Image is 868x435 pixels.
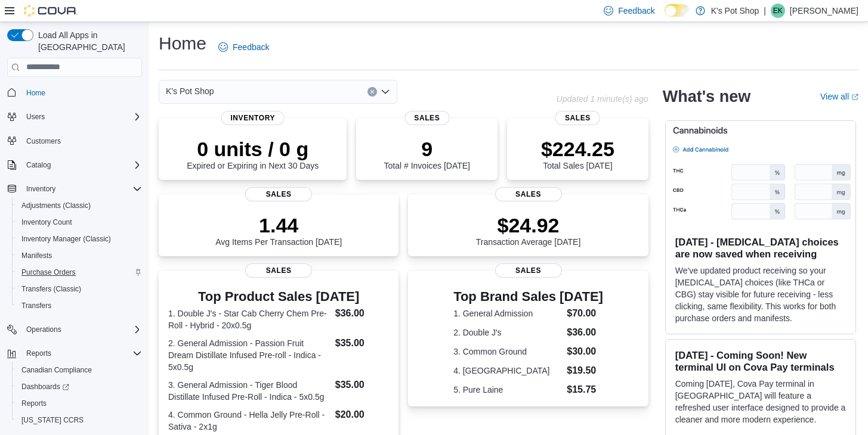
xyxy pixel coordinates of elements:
button: Inventory Manager (Classic) [12,231,147,247]
span: Users [26,112,45,122]
span: Users [21,110,142,124]
h3: [DATE] - Coming Soon! New terminal UI on Cova Pay terminals [675,349,846,373]
button: Reports [12,395,147,412]
svg: External link [851,94,858,101]
p: [PERSON_NAME] [790,4,858,18]
a: Inventory Manager (Classic) [17,232,116,246]
span: Transfers (Classic) [21,284,81,294]
dd: $36.00 [567,325,603,340]
dd: $35.00 [335,378,390,392]
button: Users [2,108,147,125]
span: K's Pot Shop [166,84,214,98]
span: Inventory Count [17,215,142,229]
button: Inventory [21,182,60,196]
h3: Top Brand Sales [DATE] [453,290,603,304]
span: Transfers [21,301,51,310]
span: Canadian Compliance [17,363,142,377]
span: Sales [495,187,562,201]
dd: $30.00 [567,344,603,359]
a: Transfers [17,299,56,313]
span: Purchase Orders [21,268,76,277]
p: | [764,4,766,18]
h3: Top Product Sales [DATE] [168,290,389,304]
div: Total # Invoices [DATE] [384,137,470,170]
button: Purchase Orders [12,264,147,281]
button: Canadian Compliance [12,362,147,378]
dd: $70.00 [567,306,603,321]
button: [US_STATE] CCRS [12,412,147,428]
button: Transfers (Classic) [12,281,147,297]
dd: $15.75 [567,383,603,397]
span: Washington CCRS [17,413,142,427]
button: Reports [2,345,147,362]
span: Adjustments (Classic) [17,198,142,213]
p: 1.44 [215,213,342,237]
span: Sales [245,187,312,201]
div: Avg Items Per Transaction [DATE] [215,213,342,247]
span: Manifests [21,251,52,260]
span: Transfers (Classic) [17,282,142,296]
button: Home [2,84,147,101]
span: Inventory Count [21,218,72,227]
dt: 1. Double J's - Star Cab Cherry Chem Pre-Roll - Hybrid - 20x0.5g [168,307,330,331]
span: Load All Apps in [GEOGRAPHIC_DATA] [33,29,142,53]
a: Adjustments (Classic) [17,198,95,213]
span: Catalog [21,158,142,172]
dt: 5. Pure Laine [453,384,562,396]
button: Open list of options [381,87,390,97]
span: Reports [17,396,142,411]
button: Customers [2,132,147,150]
dt: 4. Common Ground - Hella Jelly Pre-Roll - Sativa - 2x1g [168,409,330,433]
a: Reports [17,396,51,411]
button: Manifests [12,247,147,264]
span: Sales [555,111,600,125]
p: $224.25 [541,137,614,161]
a: Transfers (Classic) [17,282,86,296]
button: Catalog [2,157,147,173]
a: Home [21,86,50,100]
span: Sales [404,111,449,125]
span: Operations [26,325,61,334]
h3: [DATE] - [MEDICAL_DATA] choices are now saved when receiving [675,236,846,260]
dt: 3. Common Ground [453,346,562,358]
dd: $20.00 [335,408,390,422]
span: [US_STATE] CCRS [21,415,84,425]
img: Cova [24,5,78,17]
span: Canadian Compliance [21,365,92,375]
a: Customers [21,134,66,148]
button: Inventory Count [12,214,147,231]
dt: 3. General Admission - Tiger Blood Distillate Infused Pre-Roll - Indica - 5x0.5g [168,379,330,403]
span: Manifests [17,248,142,263]
div: Expired or Expiring in Next 30 Days [187,137,319,170]
div: Elisa Keay [771,4,785,18]
a: Manifests [17,248,57,263]
a: Feedback [214,35,274,59]
button: Catalog [21,158,55,172]
p: We've updated product receiving so your [MEDICAL_DATA] choices (like THCa or CBG) stay visible fo... [675,265,846,324]
p: $24.92 [476,213,581,237]
div: Total Sales [DATE] [541,137,614,170]
button: Operations [2,321,147,338]
p: 9 [384,137,470,161]
button: Clear input [367,87,377,97]
span: Reports [21,346,142,361]
span: EK [773,4,783,18]
span: Sales [245,263,312,278]
a: View allExternal link [820,92,858,101]
span: Sales [495,263,562,278]
span: Inventory Manager (Classic) [21,234,111,244]
p: K's Pot Shop [711,4,759,18]
button: Operations [21,322,66,337]
span: Inventory Manager (Classic) [17,232,142,246]
span: Catalog [26,160,51,170]
p: Coming [DATE], Cova Pay terminal in [GEOGRAPHIC_DATA] will feature a refreshed user interface des... [675,378,846,425]
dt: 4. [GEOGRAPHIC_DATA] [453,365,562,377]
dd: $35.00 [335,336,390,350]
span: Home [21,85,142,100]
a: Inventory Count [17,215,77,229]
span: Transfers [17,299,142,313]
span: Operations [21,322,142,337]
a: Dashboards [17,380,74,394]
span: Purchase Orders [17,265,142,279]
